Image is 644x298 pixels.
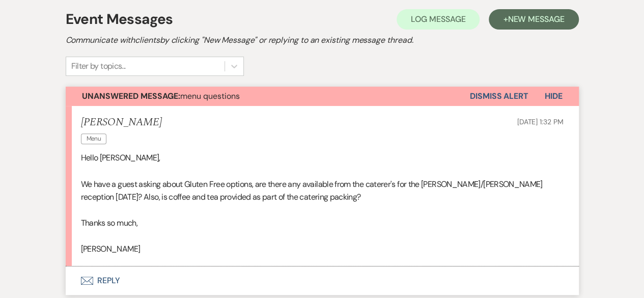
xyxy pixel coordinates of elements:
[82,91,240,101] span: menu questions
[81,216,564,230] p: Thanks so much,
[508,14,564,24] span: New Message
[81,151,564,165] p: Hello [PERSON_NAME],
[489,9,578,30] button: +New Message
[66,87,470,106] button: Unanswered Message:menu questions
[528,87,579,106] button: Hide
[81,178,564,204] p: We have a guest asking about Gluten Free options, are there any available from the caterer's for ...
[66,266,579,295] button: Reply
[81,242,564,256] p: [PERSON_NAME]
[411,14,465,24] span: Log Message
[470,87,528,106] button: Dismiss Alert
[66,34,579,46] h2: Communicate with clients by clicking "New Message" or replying to an existing message thread.
[66,9,173,30] h1: Event Messages
[517,117,563,126] span: [DATE] 1:32 PM
[82,91,180,101] strong: Unanswered Message:
[81,133,106,144] span: Menu
[81,116,162,129] h5: [PERSON_NAME]
[71,60,126,72] div: Filter by topics...
[545,91,563,101] span: Hide
[397,9,480,30] button: Log Message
